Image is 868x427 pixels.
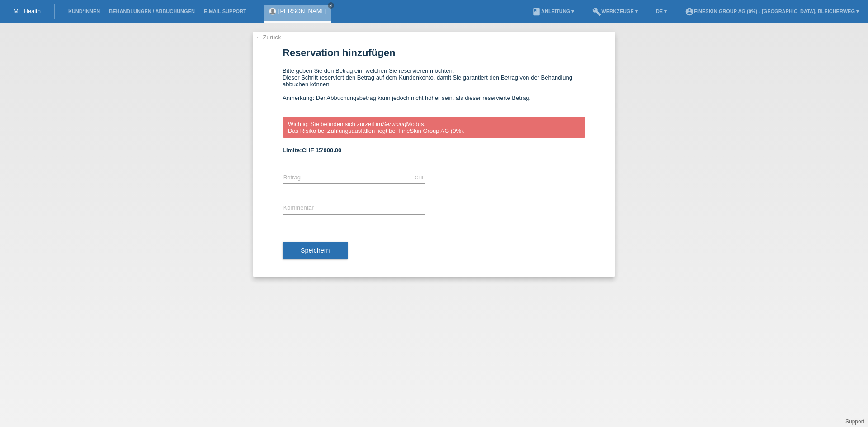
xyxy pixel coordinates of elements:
a: account_circleFineSkin Group AG (0%) - [GEOGRAPHIC_DATA], Bleicherweg ▾ [680,9,863,14]
a: MF Health [14,8,41,14]
a: buildWerkzeuge ▾ [588,9,642,14]
h1: Reservation hinzufügen [283,47,585,58]
span: Speichern [301,247,330,254]
div: Bitte geben Sie den Betrag ein, welchen Sie reservieren möchten. Dieser Schritt reserviert den Be... [283,67,585,108]
div: CHF [415,175,425,180]
a: Kund*innen [64,9,104,14]
div: Wichtig: Sie befinden sich zurzeit im Modus. Das Risiko bei Zahlungsausfällen liegt bei FineSkin ... [283,117,585,138]
a: bookAnleitung ▾ [528,9,579,14]
a: DE ▾ [651,9,671,14]
a: close [328,2,334,9]
a: ← Zurück [255,34,281,41]
i: Servicing [382,121,406,127]
a: Behandlungen / Abbuchungen [104,9,199,14]
a: Support [845,418,864,425]
span: CHF 15'000.00 [302,147,342,154]
button: Speichern [283,242,348,259]
i: close [329,3,333,8]
i: book [532,7,541,16]
a: E-Mail Support [199,9,251,14]
a: [PERSON_NAME] [278,8,327,14]
b: Limite: [283,147,341,154]
i: build [592,7,601,16]
i: account_circle [685,7,694,16]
